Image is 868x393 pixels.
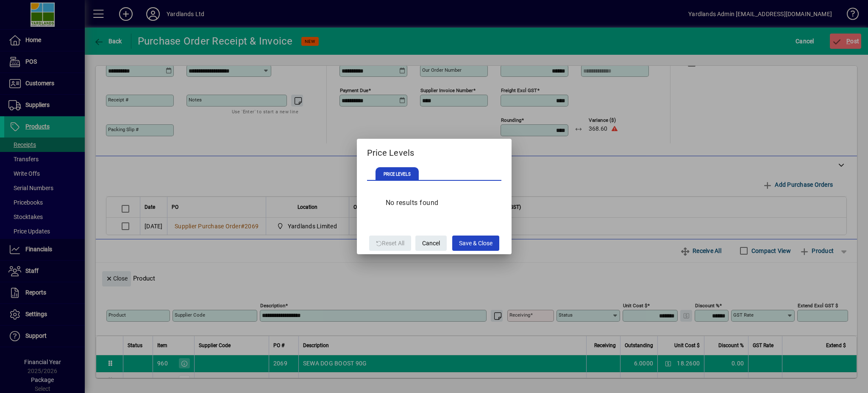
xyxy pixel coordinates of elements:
span: Save & Close [459,236,492,250]
h2: Price Levels [357,139,512,163]
span: PRICE LEVELS [376,167,419,181]
span: Cancel [422,236,440,250]
div: No results found [377,189,447,216]
button: Save & Close [452,236,499,251]
button: Cancel [415,236,447,251]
